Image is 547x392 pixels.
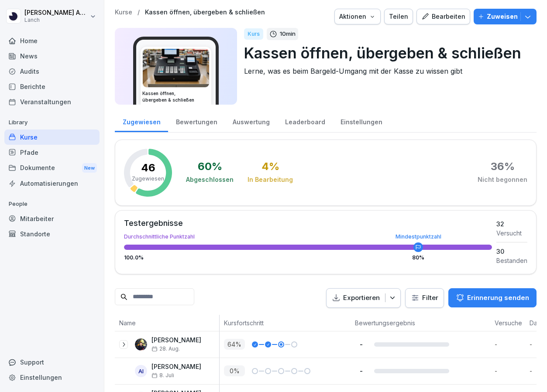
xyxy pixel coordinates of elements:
div: Testergebnisse [124,219,492,227]
div: Aktionen [339,12,376,21]
div: Support [4,355,100,370]
p: Kursfortschritt [224,318,346,327]
p: - [495,340,525,349]
p: Name [119,318,215,327]
p: [PERSON_NAME] [151,337,201,344]
div: Bestanden [496,256,527,265]
div: In Bearbeitung [248,175,293,184]
div: 36 % [491,161,515,172]
div: Bearbeiten [421,12,465,21]
p: - [355,367,367,375]
a: Pfade [4,145,100,160]
div: 30 [496,247,527,256]
p: Exportieren [343,293,380,303]
div: Mindestpunktzahl [396,234,441,239]
img: h81973bi7xjfk70fncdre0go.png [143,49,209,87]
p: 0 % [224,365,245,376]
a: Leaderboard [277,110,333,132]
a: Home [4,33,100,48]
button: Exportieren [326,288,401,308]
div: 80 % [412,255,424,260]
div: Kurs [244,28,263,40]
div: AI [135,365,147,377]
p: / [138,9,140,16]
a: Einstellungen [4,370,100,385]
p: Lanch [24,17,88,23]
p: Zuweisen [487,12,518,21]
button: Teilen [384,9,413,24]
p: Kassen öffnen, übergeben & schließen [244,42,530,64]
a: Veranstaltungen [4,94,100,109]
div: 32 [496,219,527,228]
a: Bewertungen [168,110,225,132]
div: 100.0 % [124,255,492,260]
a: DokumenteNew [4,160,100,176]
p: 10 min [280,30,296,38]
p: 64 % [224,339,245,350]
button: Filter [406,289,444,307]
img: m4nh1onisuij1abk8mrks5qt.png [135,338,147,351]
span: 28. Aug. [151,346,180,352]
div: Dokumente [4,160,100,176]
a: Automatisierungen [4,176,100,191]
a: Zugewiesen [115,110,168,132]
a: Einstellungen [333,110,390,132]
span: 8. Juli [151,372,174,378]
h3: Kassen öffnen, übergeben & schließen [142,90,210,103]
button: Zuweisen [474,9,537,24]
p: Lerne, was es beim Bargeld-Umgang mit der Kasse zu wissen gibt [244,66,530,76]
a: Berichte [4,79,100,94]
p: - [355,340,367,348]
button: Bearbeiten [416,9,470,24]
button: Erinnerung senden [448,288,537,307]
a: Kurse [115,9,132,16]
p: Versuche [495,318,521,327]
div: Abgeschlossen [186,175,234,184]
div: 60 % [198,161,222,172]
a: News [4,48,100,64]
a: Standorte [4,226,100,242]
p: 46 [141,163,155,173]
p: Erinnerung senden [467,293,529,303]
div: 4 % [261,161,279,172]
p: Zugewiesen [132,175,164,183]
a: Kassen öffnen, übergeben & schließen [145,9,265,16]
div: Versucht [496,228,527,238]
p: Library [4,116,100,130]
a: Auswertung [225,110,277,132]
p: [PERSON_NAME] Ahlert [24,9,88,17]
a: Kurse [4,130,100,145]
p: [PERSON_NAME] [151,363,201,371]
div: Filter [411,293,438,302]
a: Audits [4,64,100,79]
div: Nicht begonnen [478,175,527,184]
div: Durchschnittliche Punktzahl [124,234,492,239]
div: New [82,163,97,173]
div: Teilen [389,12,408,21]
a: Mitarbeiter [4,211,100,226]
p: - [495,366,525,375]
button: Aktionen [334,9,381,24]
p: People [4,197,100,211]
p: Bewertungsergebnis [355,318,486,327]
